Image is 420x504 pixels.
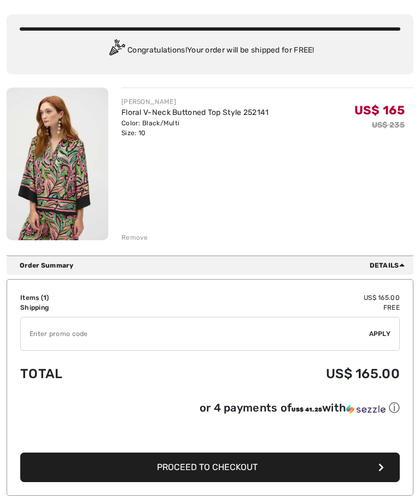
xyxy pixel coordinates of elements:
iframe: PayPal-paypal [20,420,400,450]
a: Floral V-Neck Buttoned Top Style 252141 [121,108,269,118]
span: US$ 41.25 [291,407,322,414]
span: Proceed to Checkout [157,462,258,473]
input: Promo code [21,318,369,351]
td: Items ( ) [20,293,159,303]
button: Proceed to Checkout [20,453,400,483]
div: Order Summary [20,261,409,271]
span: 1 [43,294,46,302]
span: Apply [369,329,391,339]
td: Total [20,356,159,393]
span: US$ 165 [354,103,405,118]
span: Details [370,261,409,271]
td: US$ 165.00 [159,293,400,303]
div: [PERSON_NAME] [121,97,269,107]
div: Remove [121,233,148,243]
s: US$ 235 [372,121,405,130]
td: Shipping [20,303,159,313]
div: or 4 payments of with [200,401,400,416]
img: Floral V-Neck Buttoned Top Style 252141 [7,88,108,241]
div: Color: Black/Multi Size: 10 [121,119,269,138]
td: Free [159,303,400,313]
div: Congratulations! Your order will be shipped for FREE! [20,40,400,62]
td: US$ 165.00 [159,356,400,393]
div: or 4 payments ofUS$ 41.25withSezzle Click to learn more about Sezzle [20,401,400,420]
img: Congratulation2.svg [106,40,127,62]
img: Sezzle [346,405,386,415]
